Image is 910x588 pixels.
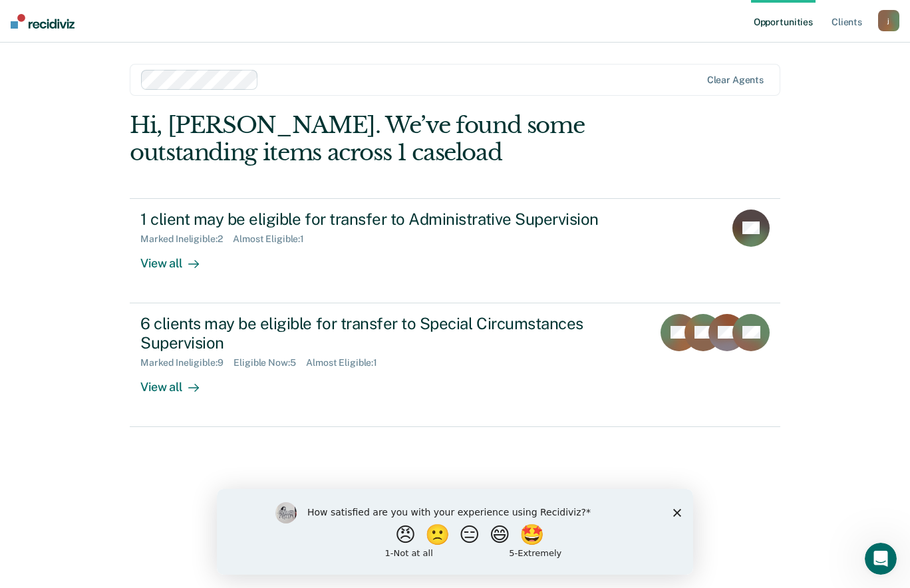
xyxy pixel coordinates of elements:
div: 1 client may be eligible for transfer to Administrative Supervision [140,210,607,229]
iframe: Intercom live chat [865,543,897,575]
div: 6 clients may be eligible for transfer to Special Circumstances Supervision [140,314,607,353]
div: Marked Ineligible : 2 [140,233,233,245]
div: Almost Eligible : 1 [306,357,388,368]
button: j [878,10,899,31]
div: Eligible Now : 5 [233,357,306,368]
div: View all [140,245,215,271]
div: Almost Eligible : 1 [233,233,315,245]
div: Clear agents [707,74,764,86]
div: Marked Ineligible : 9 [140,357,233,368]
img: Recidiviz [11,14,75,29]
div: View all [140,368,215,394]
a: 6 clients may be eligible for transfer to Special Circumstances SupervisionMarked Ineligible:9Eli... [130,303,780,427]
iframe: Survey by Kim from Recidiviz [217,489,693,575]
div: Hi, [PERSON_NAME]. We’ve found some outstanding items across 1 caseload [130,112,650,166]
a: 1 client may be eligible for transfer to Administrative SupervisionMarked Ineligible:2Almost Elig... [130,198,780,303]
